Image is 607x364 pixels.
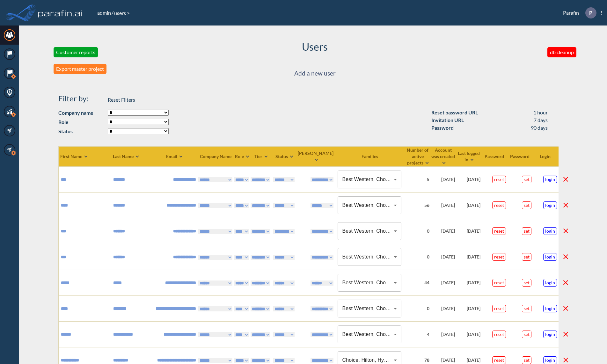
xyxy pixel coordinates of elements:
[457,244,482,270] td: [DATE]
[522,201,531,209] button: set
[431,124,454,132] div: Password
[151,146,198,166] th: Email
[492,279,506,287] button: reset
[534,116,548,124] div: 7 days
[113,10,130,16] span: users >
[543,201,557,209] button: login
[543,356,557,364] button: login
[492,356,506,364] button: reset
[431,116,464,124] div: Invitation URL
[431,166,457,192] td: [DATE]
[522,356,531,364] button: set
[533,146,559,166] th: Login
[58,118,105,126] strong: Role
[457,321,482,347] td: [DATE]
[431,270,457,295] td: [DATE]
[406,270,431,295] td: 44
[58,127,105,135] strong: Status
[58,94,105,103] h4: Filter by:
[431,192,457,218] td: [DATE]
[108,97,135,103] span: Reset Filters
[482,146,508,166] th: Password
[543,331,557,338] button: login
[508,146,533,166] th: Password
[338,300,401,317] div: Best Western, Choice, G6 Hospitality, Hilton, Hyatt, IHG, Marriott, [GEOGRAPHIC_DATA]
[522,227,531,235] button: set
[562,201,570,209] button: delete line
[297,146,335,166] th: [PERSON_NAME]
[457,270,482,295] td: [DATE]
[335,146,406,166] th: Families
[338,171,401,188] div: Best Western, Choice, G6 Hospitality, [GEOGRAPHIC_DATA], Hyatt, Marriott, [GEOGRAPHIC_DATA], [GEO...
[272,146,297,166] th: Status
[457,295,482,321] td: [DATE]
[492,176,506,183] button: reset
[531,124,548,132] div: 90 days
[562,330,570,338] button: delete line
[553,7,602,18] div: Parafin
[522,253,531,261] button: set
[113,146,151,166] th: Last Name
[234,146,251,166] th: Role
[406,321,431,347] td: 4
[543,279,557,287] button: login
[406,192,431,218] td: 56
[97,9,113,17] li: /
[406,166,431,192] td: 5
[562,356,570,364] button: delete line
[457,218,482,244] td: [DATE]
[251,146,272,166] th: Tier
[294,68,336,79] a: Add a new user
[431,109,478,116] div: Reset password URL
[406,218,431,244] td: 0
[58,146,113,166] th: First Name
[543,305,557,312] button: login
[198,146,234,166] th: Company Name
[431,146,457,166] th: Account was created
[492,201,506,209] button: reset
[406,295,431,321] td: 0
[562,175,570,183] button: delete line
[406,146,431,166] th: Number of active projects
[338,274,401,292] div: Best Western, Choice, G6 Hospitality, Hilton, Hyatt, IHG, Marriott, [GEOGRAPHIC_DATA], [GEOGRAPHI...
[562,279,570,287] button: delete line
[522,279,531,287] button: set
[431,244,457,270] td: [DATE]
[492,227,506,235] button: reset
[533,109,548,116] div: 1 hour
[338,248,401,266] div: Best Western, Choice, G6 Hospitality, Hilton, Hyatt, IHG, Marriott, [GEOGRAPHIC_DATA]
[492,331,506,338] button: reset
[543,253,557,261] button: login
[457,146,482,166] th: Last logged in
[302,41,328,53] h2: Users
[58,109,105,117] strong: Company name
[37,6,84,19] img: logo
[562,253,570,261] button: delete line
[492,253,506,261] button: reset
[431,295,457,321] td: [DATE]
[547,47,576,57] button: db cleanup
[543,176,557,183] button: login
[492,305,506,312] button: reset
[522,176,531,183] button: set
[338,222,401,240] div: Best Western, Choice, G6 Hospitality, Hilton, Hyatt, IHG, Marriott, [GEOGRAPHIC_DATA]
[97,10,112,16] a: admin
[522,305,531,312] button: set
[338,196,401,214] div: Best Western, Choice, G6 Hospitality, Hilton, Hyatt, IHG, Marriott, [GEOGRAPHIC_DATA], [GEOGRAPHI...
[562,304,570,312] button: delete line
[431,321,457,347] td: [DATE]
[562,227,570,235] button: delete line
[54,64,106,74] button: Export master project
[431,218,457,244] td: [DATE]
[457,166,482,192] td: [DATE]
[589,10,592,16] p: P
[338,325,401,343] div: Best Western, Choice, G6 Hospitality, Hilton, Hyatt, IHG, Marriott, [GEOGRAPHIC_DATA]
[543,227,557,235] button: login
[54,47,98,57] button: Customer reports
[522,331,531,338] button: set
[406,244,431,270] td: 0
[457,192,482,218] td: [DATE]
